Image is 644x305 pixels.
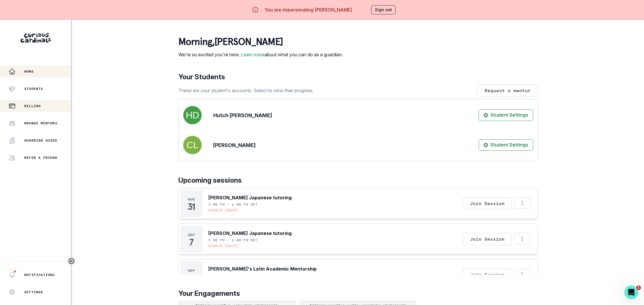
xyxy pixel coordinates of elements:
p: Billing [24,104,41,108]
p: 7 [189,240,193,245]
span: 1 [636,285,641,290]
p: Your Students [178,72,538,82]
p: 5:00 PM - 6:00 PM MDT [208,238,258,242]
p: We're so excited you're here. about what you can do as a guardian. [178,51,343,58]
button: Options [514,233,530,244]
button: Student Settings [479,109,533,121]
img: Curious Cardinals Logo [20,33,51,43]
img: svg [183,136,202,154]
p: [PERSON_NAME] Japanese tutoring [208,230,292,237]
button: Join Session [463,197,512,209]
p: You are impersonating [PERSON_NAME] [265,6,352,13]
p: [PERSON_NAME]'s Latin Academic Mentorship [208,265,317,272]
p: Sep [188,233,195,237]
button: Toggle sidebar [68,257,75,265]
p: [PERSON_NAME] Japanese tutoring [208,194,292,201]
p: [PERSON_NAME] [213,141,256,149]
button: Options [514,269,530,280]
p: morning , [PERSON_NAME] [178,36,343,48]
p: Hutch [PERSON_NAME] [213,111,272,119]
button: Join Session [463,269,512,281]
p: 5:00 PM - 6:00 PM MDT [208,202,258,207]
p: Guardian Guide [24,138,57,143]
p: Settings [24,290,43,294]
p: Refer a friend [24,155,57,160]
p: Students [24,86,43,91]
button: Options [514,197,530,209]
p: Home [24,69,34,74]
iframe: Intercom live chat [624,285,638,299]
p: Your Engagements [178,288,538,299]
p: These are your student's accounts. Select to view their progress. [178,87,314,94]
img: svg [183,106,202,124]
a: Learn more [241,52,265,57]
button: Request a mentor [477,84,538,96]
p: 3:00 PM - 4:00 PM MDT [208,273,258,278]
p: Browse Mentors [24,121,57,126]
p: Starts [DATE] [208,244,239,248]
button: Join Session [463,233,512,245]
p: Starts [DATE] [208,208,239,213]
p: Upcoming sessions [178,175,538,186]
p: Notifications [24,273,55,277]
p: 31 [188,204,195,210]
button: Student Settings [479,139,533,151]
p: Sep [188,268,195,273]
button: Sign out [371,5,396,14]
p: Aug [188,197,195,202]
